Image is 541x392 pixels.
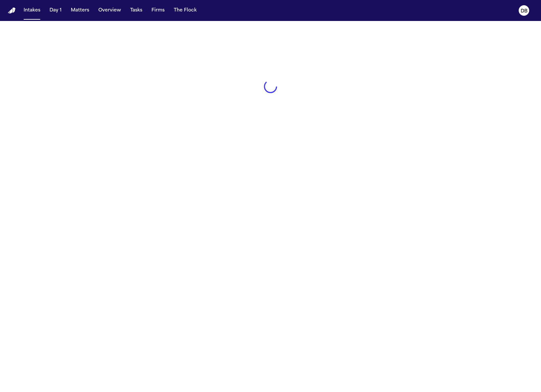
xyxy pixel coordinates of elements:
button: The Flock [171,5,199,16]
button: Tasks [128,5,145,16]
button: Day 1 [47,5,64,16]
button: Matters [68,5,92,16]
img: Finch Logo [8,8,16,14]
button: Overview [96,5,124,16]
button: Intakes [21,5,43,16]
button: Firms [149,5,167,16]
a: Home [8,8,16,14]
